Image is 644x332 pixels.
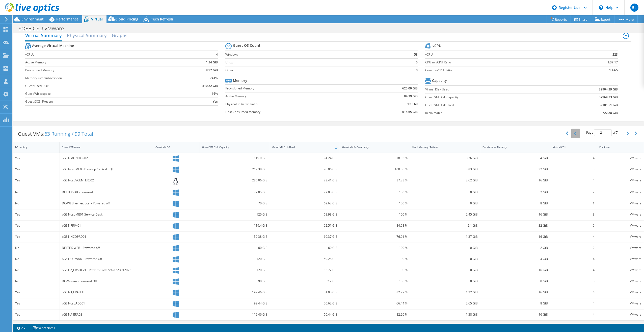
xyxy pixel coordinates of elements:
div: VMware [599,245,641,251]
div: 199.46 GiB [202,290,267,295]
div: 100 % [342,189,408,195]
div: 100 % [342,201,408,206]
div: pGST-osuME05 Desktop Central SQL [62,167,150,172]
span: Tech Refresh [151,17,173,21]
div: VMware [599,290,641,295]
div: 119.4 GiB [202,223,267,228]
label: Guest VM Disk Used [425,103,551,108]
div: VMware [599,178,641,183]
div: No [15,189,57,195]
div: 100.06 % [342,167,408,172]
span: 7 [616,130,618,135]
label: Windows [225,52,400,57]
div: 2 GiB [482,189,548,195]
div: 76.06 GiB [272,167,338,172]
div: VMware [599,267,641,273]
div: pGST-O365AD - Powered Off [62,256,150,262]
label: Active Memory [25,60,172,65]
label: Host Consumed Memory [225,109,362,114]
div: 59.28 GiB [272,256,338,262]
div: Guest VM OS [155,146,191,149]
b: 84.39 GiB [404,94,418,99]
div: 99.44 GiB [202,301,267,306]
div: 60 GiB [272,245,338,251]
label: vCPU [425,52,567,57]
div: Platform [599,146,635,149]
h1: SOBE-OSU-VMWare [16,26,72,31]
div: pGST-MONITOR02 [62,155,150,161]
b: 510.82 GiB [202,83,218,88]
div: VMware [599,256,641,262]
div: pGST-AJERA03 [62,312,150,317]
h2: Virtual Summary [25,30,62,41]
div: Guest VM % Occupancy [342,146,401,149]
div: DC-Veeam - Powered Off [62,278,150,284]
div: 16 GiB [482,290,548,295]
div: 60.37 GiB [272,234,338,240]
div: 4 [553,256,595,262]
div: IsRunning [15,146,51,149]
b: 58 [414,52,418,57]
b: 5 [416,60,418,65]
div: 100 % [342,212,408,217]
div: 0.76 GiB [412,155,478,161]
div: 0 GiB [412,201,478,206]
div: Yes [15,234,57,240]
div: 8 GiB [482,278,548,284]
b: 1:4.65 [609,68,618,73]
div: Virtual CPU [553,146,588,149]
div: 100 % [342,267,408,273]
div: 100 % [342,256,408,262]
div: 3.83 GiB [412,167,478,172]
div: 119.46 GiB [202,312,267,317]
span: Page of [586,129,618,136]
b: Guest OS Count [233,43,260,48]
span: Performance [56,17,78,21]
div: Yes [15,223,57,228]
div: VMware [599,212,641,217]
b: 4 [216,52,218,57]
div: 82.26 % [342,312,408,317]
div: 90 GiB [202,278,267,284]
div: No [15,278,57,284]
div: 1.37 GiB [412,234,478,240]
div: 16 GiB [482,178,548,183]
b: 1:37.17 [607,60,618,65]
b: 16% [212,91,218,96]
a: 2 [14,325,29,331]
div: 8 [553,278,595,284]
div: No [15,256,57,262]
b: 0 [416,68,418,73]
b: Average Virtual Machine [32,43,74,48]
div: 78.53 % [342,155,408,161]
div: pGST-osuVCENTER002 [62,178,150,183]
div: 120 GiB [202,267,267,273]
label: Physical to Active Ratio [225,102,362,107]
div: Yes [15,290,57,295]
div: 219.38 GiB [202,167,267,172]
div: 2 [553,189,595,195]
div: 2.1 GiB [412,223,478,228]
div: 72.05 GiB [202,189,267,195]
div: DC-WEB.ve.net.local - Powered off [62,201,150,206]
b: Memory [233,78,247,83]
div: 119.9 GiB [202,155,267,161]
span: Virtual [91,17,103,21]
div: 286.06 GiB [202,178,267,183]
div: Guest VMs: [13,126,98,142]
div: 69.63 GiB [272,201,338,206]
div: 50.62 GiB [272,301,338,306]
div: 4 [553,178,595,183]
div: VMware [599,155,641,161]
div: 0 GiB [412,245,478,251]
div: Guest VM Disk Used [272,146,332,149]
label: Provisioned Memory [225,86,362,91]
div: 4 GiB [482,256,548,262]
h2: Physical Summary [67,30,107,40]
div: Yes [15,178,57,183]
div: 6 [553,223,595,228]
div: pGST-NCDPRD01 [62,234,150,240]
div: 32 GiB [482,223,548,228]
div: 1.22 GiB [412,290,478,295]
div: Yes [15,212,57,217]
